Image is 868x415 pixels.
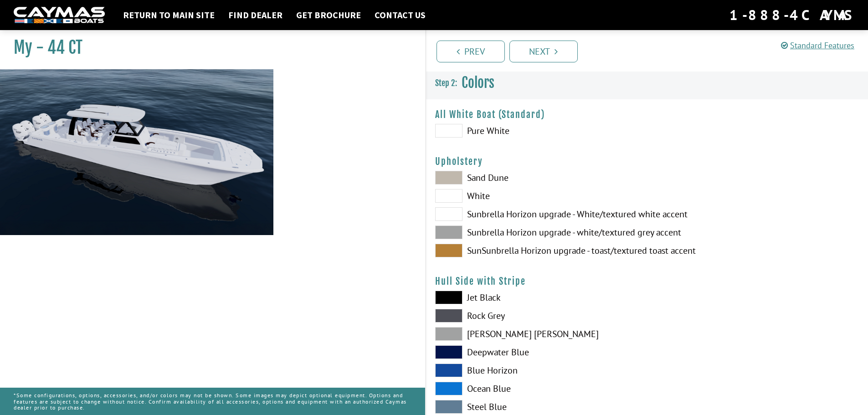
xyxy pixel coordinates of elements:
a: Prev [437,41,505,62]
label: [PERSON_NAME] [PERSON_NAME] [435,327,638,341]
a: Return to main site [118,9,219,21]
label: White [435,189,638,203]
label: SunSunbrella Horizon upgrade - toast/textured toast accent [435,244,638,257]
h4: Upholstery [435,156,859,167]
a: Get Brochure [292,9,365,21]
h1: My - 44 CT [14,37,402,58]
label: Blue Horizon [435,364,638,377]
label: Ocean Blue [435,382,638,395]
label: Pure White [435,124,638,138]
label: Deepwater Blue [435,345,638,359]
a: Next [509,41,578,62]
a: Find Dealer [224,9,287,21]
a: Standard Features [781,40,854,51]
h4: Hull Side with Stripe [435,276,859,287]
img: white-logo-c9c8dbefe5ff5ceceb0f0178aa75bf4bb51f6bca0971e226c86eb53dfe498488.png [14,7,105,24]
label: Rock Grey [435,309,638,323]
label: Sunbrella Horizon upgrade - white/textured grey accent [435,225,638,239]
label: Jet Black [435,291,638,304]
p: *Some configurations, options, accessories, and/or colors may not be shown. Some images may depic... [14,388,411,415]
h4: All White Boat (Standard) [435,109,859,120]
a: Contact Us [370,9,430,21]
label: Steel Blue [435,400,638,414]
div: 1-888-4CAYMAS [729,5,854,25]
label: Sand Dune [435,171,638,184]
label: Sunbrella Horizon upgrade - White/textured white accent [435,207,638,221]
